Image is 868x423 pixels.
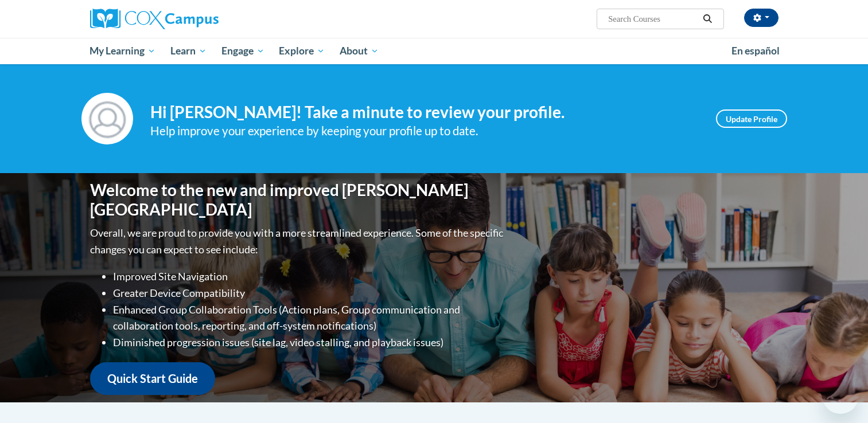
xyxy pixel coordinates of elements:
a: About [332,38,386,64]
span: About [340,44,379,58]
a: Explore [271,38,332,64]
span: Explore [279,44,325,58]
input: Search Courses [607,12,699,26]
button: Account Settings [744,9,779,27]
span: En español [731,45,780,57]
li: Greater Device Compatibility [113,285,506,301]
a: Engage [214,38,272,64]
a: En español [724,39,787,63]
h1: Welcome to the new and improved [PERSON_NAME][GEOGRAPHIC_DATA] [90,181,506,219]
a: Learn [163,38,214,64]
span: Engage [221,44,264,58]
li: Enhanced Group Collaboration Tools (Action plans, Group communication and collaboration tools, re... [113,301,506,335]
div: Main menu [73,38,796,64]
img: Cox Campus [90,9,219,29]
iframe: Button to launch messaging window [822,377,859,414]
span: Learn [170,44,207,58]
a: My Learning [83,38,164,64]
h4: Hi [PERSON_NAME]! Take a minute to review your profile. [150,103,699,122]
img: Profile Image [81,93,133,144]
a: Cox Campus [90,9,308,29]
li: Diminished progression issues (site lag, video stalling, and playback issues) [113,334,506,351]
a: Quick Start Guide [90,362,215,395]
p: Overall, we are proud to provide you with a more streamlined experience. Some of the specific cha... [90,225,506,258]
a: Update Profile [716,109,787,128]
span: My Learning [89,44,155,58]
button: Search [699,12,716,26]
li: Improved Site Navigation [113,268,506,285]
div: Help improve your experience by keeping your profile up to date. [150,122,699,140]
